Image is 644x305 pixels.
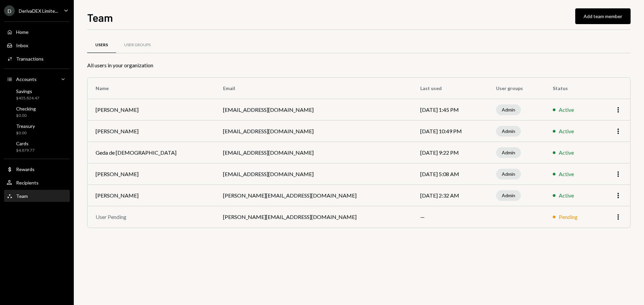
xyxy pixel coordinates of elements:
[16,106,36,111] div: Checking
[496,147,521,158] div: Admin
[88,78,215,99] th: Name
[88,142,215,163] td: Geda de [DEMOGRAPHIC_DATA]
[412,206,488,228] td: —
[4,121,70,137] a: Treasury$0.00
[19,8,58,14] div: DerivaDEX Limite...
[412,121,488,142] td: [DATE] 10:49 PM
[16,76,37,82] div: Accounts
[96,213,207,221] div: User Pending
[4,163,70,175] a: Rewards
[16,29,29,35] div: Home
[215,99,412,121] td: [EMAIL_ADDRESS][DOMAIN_NAME]
[496,169,521,179] div: Admin
[4,5,15,16] div: D
[16,113,36,119] div: $0.00
[488,78,545,99] th: User groups
[16,43,28,48] div: Inbox
[4,39,70,51] a: Inbox
[95,42,108,48] div: Users
[16,56,44,62] div: Transactions
[116,36,159,54] a: User Groups
[16,193,28,199] div: Team
[412,99,488,121] td: [DATE] 1:45 PM
[215,78,412,99] th: Email
[559,106,574,114] div: Active
[87,11,113,24] h1: Team
[87,36,116,54] a: Users
[496,190,521,201] div: Admin
[559,127,574,135] div: Active
[496,104,521,115] div: Admin
[4,104,70,120] a: Checking$0.00
[4,176,70,188] a: Recipients
[412,185,488,206] td: [DATE] 2:32 AM
[88,185,215,206] td: [PERSON_NAME]
[412,142,488,163] td: [DATE] 9:22 PM
[412,78,488,99] th: Last used
[4,86,70,102] a: Savings$435,824.47
[88,163,215,185] td: [PERSON_NAME]
[16,166,35,172] div: Rewards
[559,149,574,157] div: Active
[215,163,412,185] td: [EMAIL_ADDRESS][DOMAIN_NAME]
[496,126,521,137] div: Admin
[4,139,70,155] a: Cards$4,879.77
[215,121,412,142] td: [EMAIL_ADDRESS][DOMAIN_NAME]
[215,142,412,163] td: [EMAIL_ADDRESS][DOMAIN_NAME]
[87,61,631,69] div: All users in your organization
[124,42,151,48] div: User Groups
[4,53,70,65] a: Transactions
[16,95,39,101] div: $435,824.47
[575,8,631,24] button: Add team member
[559,192,574,200] div: Active
[545,78,599,99] th: Status
[412,163,488,185] td: [DATE] 5:08 AM
[4,190,70,202] a: Team
[4,73,70,85] a: Accounts
[88,121,215,142] td: [PERSON_NAME]
[16,123,35,129] div: Treasury
[88,99,215,121] td: [PERSON_NAME]
[16,130,35,136] div: $0.00
[215,206,412,228] td: [PERSON_NAME][EMAIL_ADDRESS][DOMAIN_NAME]
[16,148,35,153] div: $4,879.77
[16,180,39,185] div: Recipients
[16,88,39,94] div: Savings
[215,185,412,206] td: [PERSON_NAME][EMAIL_ADDRESS][DOMAIN_NAME]
[559,170,574,178] div: Active
[559,213,578,221] div: Pending
[4,26,70,38] a: Home
[16,141,35,146] div: Cards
